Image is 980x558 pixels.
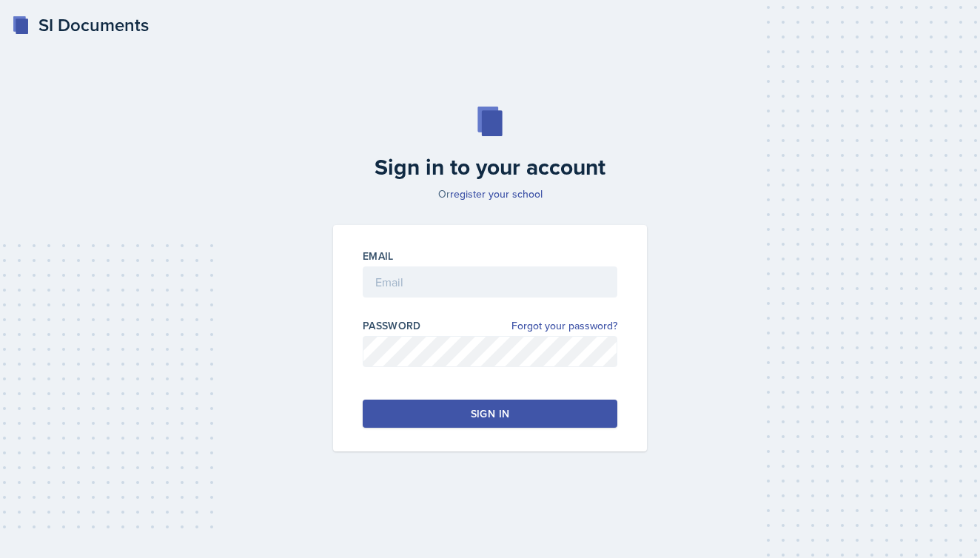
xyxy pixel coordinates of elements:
label: Password [363,318,421,333]
div: Sign in [471,406,509,421]
a: Forgot your password? [511,318,617,334]
label: Email [363,249,394,263]
a: SI Documents [12,12,149,38]
button: Sign in [363,400,617,428]
input: Email [363,266,617,298]
a: register your school [450,186,543,201]
p: Or [324,186,656,201]
h2: Sign in to your account [324,154,656,181]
